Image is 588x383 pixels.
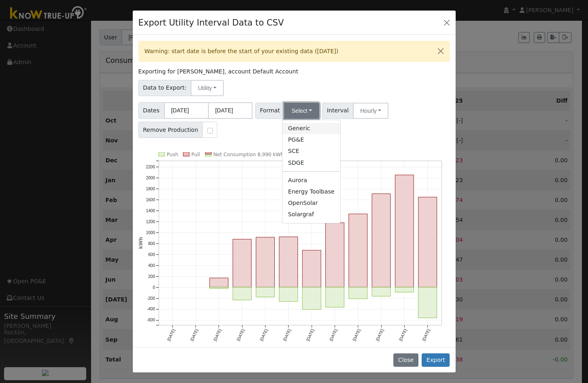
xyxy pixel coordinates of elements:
text: [DATE] [306,328,315,342]
text: 2000 [146,176,155,180]
button: Close [393,353,418,367]
a: SDGE [282,157,340,168]
text: 1600 [146,198,155,202]
rect: onclick="" [279,287,298,301]
rect: onclick="" [349,287,367,299]
span: Remove Production [138,122,203,138]
rect: onclick="" [395,287,414,292]
span: Interval [322,103,353,119]
rect: onclick="" [326,287,344,307]
rect: onclick="" [395,175,414,287]
rect: onclick="" [279,237,298,287]
text: [DATE] [375,328,384,342]
text: 1200 [146,219,155,224]
text: 600 [148,252,155,257]
rect: onclick="" [256,237,275,287]
text: [DATE] [398,328,408,342]
text: [DATE] [282,328,291,342]
text: [DATE] [352,328,361,342]
button: Close [441,17,452,28]
button: Utility [191,80,224,96]
rect: onclick="" [302,250,321,287]
a: Generic [282,123,340,134]
text: -200 [147,296,155,301]
text: 1800 [146,187,155,191]
span: Dates [138,102,164,119]
label: Exporting for [PERSON_NAME], account Default Account [138,67,298,76]
div: Warning: start date is before the start of your existing data ([DATE]) [138,41,450,62]
a: SCE [282,146,340,157]
rect: onclick="" [418,287,437,318]
span: Data to Export: [138,80,191,96]
rect: onclick="" [210,287,228,288]
text: [DATE] [236,328,245,342]
text: Push [167,152,178,157]
rect: onclick="" [210,278,228,288]
rect: onclick="" [233,239,251,287]
a: PG&E [282,134,340,146]
text: 2200 [146,165,155,169]
text: -400 [147,307,155,312]
rect: onclick="" [256,287,275,297]
span: Format [255,103,285,119]
text: kWh [138,237,144,249]
text: 0 [153,285,155,290]
text: 800 [148,241,155,246]
text: [DATE] [329,328,338,342]
text: [DATE] [212,328,222,342]
a: Aurora [282,174,340,186]
h4: Export Utility Interval Data to CSV [138,16,284,29]
text: 1400 [146,209,155,213]
rect: onclick="" [372,287,391,296]
text: [DATE] [189,328,199,342]
rect: onclick="" [418,197,437,287]
button: Close [432,41,449,61]
a: OpenSolar [282,197,340,209]
text: [DATE] [259,328,268,342]
text: 1000 [146,230,155,235]
text: 400 [148,263,155,268]
text: Net Consumption 8,990 kWh [213,152,284,157]
text: [DATE] [422,328,431,342]
text: -600 [147,318,155,323]
button: Select [284,103,319,119]
button: Export [422,353,450,367]
text: [DATE] [166,328,176,342]
a: Energy Toolbase [282,186,340,197]
text: Pull [191,152,200,157]
button: Hourly [353,103,388,119]
rect: onclick="" [372,194,391,288]
a: Solargraf [282,209,340,220]
rect: onclick="" [326,223,344,287]
text: 200 [148,274,155,279]
rect: onclick="" [233,287,251,300]
rect: onclick="" [302,287,321,310]
rect: onclick="" [349,214,367,288]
